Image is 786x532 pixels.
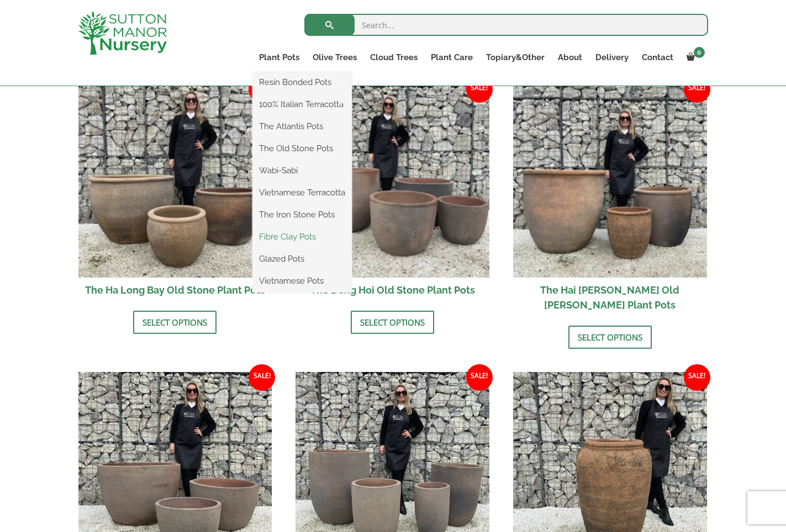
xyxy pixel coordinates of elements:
span: Sale! [249,76,275,103]
a: The Iron Stone Pots [252,206,352,223]
a: Topiary&Other [479,50,551,65]
a: Resin Bonded Pots [252,74,352,91]
span: Sale! [684,364,710,391]
a: 0 [680,50,708,65]
img: The Dong Hoi Old Stone Plant Pots [296,84,489,278]
a: Plant Care [424,50,479,65]
img: logo [78,11,167,55]
a: Contact [635,50,680,65]
a: Plant Pots [252,50,306,65]
span: 0 [694,47,705,58]
a: Select options for “The Hai Phong Old Stone Plant Pots” [568,326,652,349]
a: 100% Italian Terracotta [252,96,352,113]
a: Delivery [589,50,635,65]
img: The Ha Long Bay Old Stone Plant Pots [78,84,272,278]
span: Sale! [466,364,493,391]
a: Olive Trees [306,50,363,65]
a: About [551,50,589,65]
a: Select options for “The Dong Hoi Old Stone Plant Pots” [351,311,434,334]
a: Select options for “The Ha Long Bay Old Stone Plant Pots” [133,311,217,334]
a: Fibre Clay Pots [252,228,352,245]
span: Sale! [249,364,275,391]
a: Sale! The Hai [PERSON_NAME] Old [PERSON_NAME] Plant Pots [513,84,707,317]
a: Glazed Pots [252,251,352,267]
a: Sale! The Ha Long Bay Old Stone Plant Pots [78,84,272,302]
a: Wabi-Sabi [252,162,352,179]
span: Sale! [684,76,710,103]
h2: The Hai [PERSON_NAME] Old [PERSON_NAME] Plant Pots [513,278,707,317]
a: Sale! The Dong Hoi Old Stone Plant Pots [296,84,489,302]
h2: The Dong Hoi Old Stone Plant Pots [296,278,489,302]
h2: The Ha Long Bay Old Stone Plant Pots [78,278,272,302]
a: Vietnamese Pots [252,273,352,289]
input: Search... [304,14,708,36]
img: The Hai Phong Old Stone Plant Pots [513,84,707,278]
span: Sale! [466,76,493,103]
a: The Atlantis Pots [252,118,352,135]
a: Vietnamese Terracotta [252,184,352,201]
a: The Old Stone Pots [252,140,352,157]
a: Cloud Trees [363,50,424,65]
